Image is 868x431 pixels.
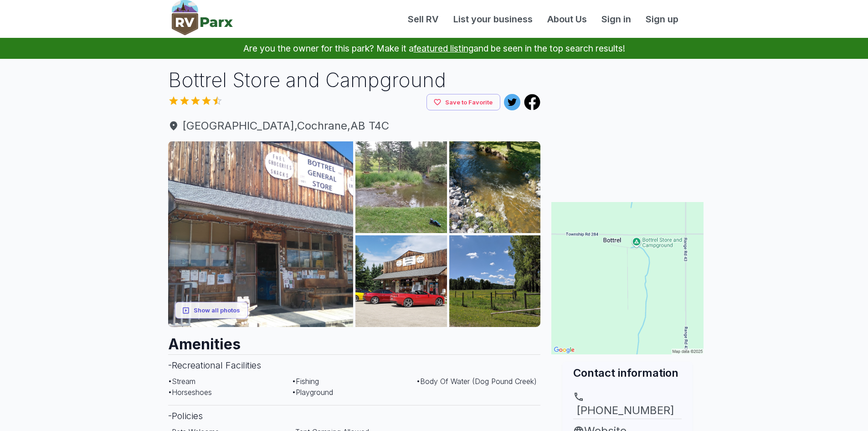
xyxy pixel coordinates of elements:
[11,38,857,59] p: Are you the owner for this park? Make it a and be seen in the top search results!
[292,388,333,397] span: • Playground
[426,94,500,111] button: Save to Favorite
[168,354,541,376] h3: - Recreational Facilities
[573,391,682,419] a: [PHONE_NUMBER]
[168,388,212,397] span: • Horseshoes
[168,405,541,426] h3: - Policies
[168,327,541,354] h2: Amenities
[551,66,704,180] iframe: Advertisement
[540,12,594,26] a: About Us
[168,118,541,134] span: [GEOGRAPHIC_DATA] , Cochrane , AB T4C
[446,12,540,26] a: List your business
[573,365,682,380] h2: Contact information
[638,12,686,26] a: Sign up
[594,12,638,26] a: Sign in
[175,302,248,319] button: Show all photos
[168,66,541,94] h1: Bottrel Store and Campground
[416,377,537,386] span: • Body Of Water (Dog Pound Creek)
[168,377,195,386] span: • Stream
[355,141,447,233] img: AAcXr8qmyXOEH8JK618zwO-Iu9KZdtt_rvA727Cak_dIMD8DrNlVtA0LZJrw2Kpa4xHx8wwawIXN-SoH_05z50AWztgOrd1o2...
[449,235,541,327] img: AAcXr8rKftttXp-4TInzKejugkUoDAuGfcYVtP9lh53YLu_VaREpfhN7IMXVuxEjxwunhykzmXY6cPjWbRs9fgaoAi2yL5Neg...
[168,141,354,327] img: AAcXr8o9JNIzbz59n8KehgoDSmaQbdNGDjdE4IlsSrkQiSmI41gPIi6dPnK6njyfDB-Z8Xacw5pdqRsusvsSXy0ut4GqYkRip...
[355,235,447,327] img: AAcXr8rHJdwePQaR2PWul7QEH5wpZkpL6lQv4PCQFvv63GG_5Pvw9eYOSfSlGgKJ4p564W1D6iPqq6O0qFe-EW2AjoR5iSCM7...
[551,202,704,354] img: Map for Bottrel Store and Campground
[292,377,319,386] span: • Fishing
[449,141,541,233] img: AAcXr8qJZUXzSTtXV8ioXtX2dNgfKumhsQ8jPA6pCgeHz8BWhk81pKRhEHm3LoT3i-P1BG9IAnK-6yc_KZMJesjIW7dAz05Gf...
[414,43,473,54] a: featured listing
[401,12,446,26] a: Sell RV
[168,118,541,134] a: [GEOGRAPHIC_DATA],Cochrane,AB T4C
